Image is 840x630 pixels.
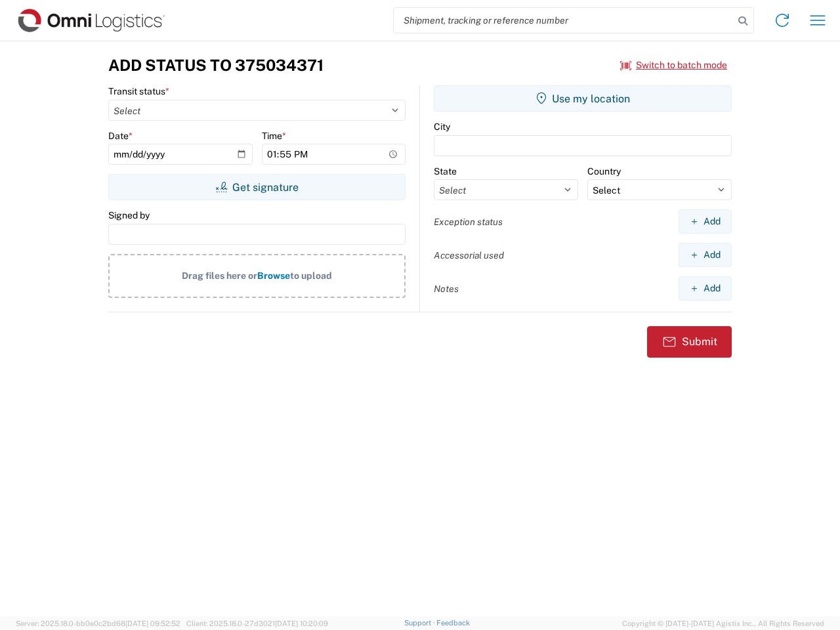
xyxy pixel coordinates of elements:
[679,243,732,267] button: Add
[436,619,470,627] a: Feedback
[262,130,286,142] label: Time
[257,270,290,281] span: Browse
[394,8,734,33] input: Shipment, tracking or reference number
[434,283,459,295] label: Notes
[434,165,457,177] label: State
[16,619,180,627] span: Server: 2025.18.0-bb0e0c2bd68
[125,619,180,627] span: [DATE] 09:52:52
[434,121,450,133] label: City
[434,216,503,228] label: Exception status
[587,165,621,177] label: Country
[679,209,732,234] button: Add
[647,326,732,358] button: Submit
[182,270,257,281] span: Drag files here or
[275,619,328,627] span: [DATE] 10:20:09
[620,54,727,76] button: Switch to batch mode
[622,618,824,629] span: Copyright © [DATE]-[DATE] Agistix Inc., All Rights Reserved
[434,85,732,112] button: Use my location
[108,174,406,200] button: Get signature
[108,130,133,142] label: Date
[108,85,169,97] label: Transit status
[290,270,332,281] span: to upload
[404,619,437,627] a: Support
[108,209,150,221] label: Signed by
[434,249,504,261] label: Accessorial used
[679,276,732,301] button: Add
[186,619,328,627] span: Client: 2025.18.0-27d3021
[108,56,324,75] h3: Add Status to 375034371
